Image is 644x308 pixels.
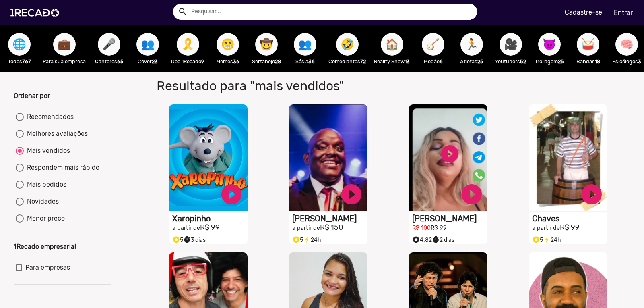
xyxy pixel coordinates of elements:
[495,58,526,65] p: Youtubers
[543,234,551,243] i: bolt
[381,33,403,56] button: 🏠
[385,33,399,56] span: 🏠
[221,33,235,56] span: 😁
[172,223,248,232] h2: R$ 99
[432,237,454,243] span: 2 dias
[303,237,321,243] span: 24h
[431,225,447,231] small: R$ 99
[532,234,540,243] i: Selo super talento
[440,58,443,65] b: 6
[581,33,595,56] span: 🥁
[543,33,556,56] span: 😈
[609,6,638,20] a: Entrar
[58,33,71,56] span: 💼
[294,33,316,56] button: 👥
[422,33,444,56] button: 🪕
[412,214,487,223] h1: [PERSON_NAME]
[183,234,191,243] i: timer
[520,58,526,65] b: 52
[292,225,320,231] small: a partir de
[14,243,76,250] b: 1Recado empresarial
[172,236,180,243] small: stars
[177,33,199,56] button: 🎗️
[432,234,440,243] i: timer
[611,58,642,65] p: Psicólogos
[341,33,354,56] span: 🤣
[98,33,120,56] button: 🎤
[217,33,239,56] button: 😁
[298,33,312,56] span: 👥
[132,58,163,65] p: Cover
[172,225,200,231] small: a partir de
[303,236,311,243] small: bolt
[336,33,359,56] button: 🤣
[136,33,159,56] button: 👥
[172,234,180,243] i: Selo super talento
[409,104,487,211] video: S1RECADO vídeos dedicados para fãs e empresas
[543,236,551,243] small: bolt
[102,33,116,56] span: 🎤
[460,33,483,56] button: 🏃
[171,58,204,65] p: Doe 1Recado
[178,7,188,17] mat-icon: Example home icon
[24,197,59,206] div: Novidades
[172,214,248,223] h1: Xaropinho
[169,104,248,211] video: S1RECADO vídeos dedicados para fãs e empresas
[22,58,31,65] b: 767
[255,33,278,56] button: 🤠
[151,78,466,94] h1: Resultado para "mais vendidos"
[94,58,124,65] p: Cantores
[573,58,603,65] p: Bandas
[290,58,320,65] p: Sósia
[328,58,366,65] p: Comediantes
[292,214,367,223] h1: [PERSON_NAME]
[532,223,607,232] h2: R$ 99
[412,225,431,231] small: R$ 100
[183,237,206,243] span: 3 dias
[24,129,88,139] div: Melhores avaliações
[213,58,243,65] p: Memes
[500,33,522,56] button: 🎥
[580,182,604,206] a: play_circle_filled
[25,263,70,273] span: Para empresas
[412,237,432,243] span: 4.82
[24,112,74,122] div: Recomendados
[185,4,477,20] input: Pesquisar...
[426,33,440,56] span: 🪕
[460,182,484,206] a: play_circle_filled
[577,33,599,56] button: 🥁
[4,58,35,65] p: Todos
[275,58,281,65] b: 28
[615,33,638,56] button: 🧠
[412,234,420,243] i: Selo super talento
[289,104,367,211] video: S1RECADO vídeos dedicados para fãs e empresas
[529,104,607,211] video: S1RECADO vídeos dedicados para fãs e empresas
[53,33,76,56] button: 💼
[308,58,315,65] b: 36
[532,237,543,243] span: 5
[8,33,31,56] button: 🌐
[24,146,70,156] div: Mais vendidos
[260,33,273,56] span: 🤠
[504,33,518,56] span: 🎥
[418,58,448,65] p: Modão
[43,58,86,65] p: Para sua empresa
[303,234,311,243] i: bolt
[534,58,565,65] p: Trollagem
[201,58,204,65] b: 9
[292,237,303,243] span: 5
[374,58,410,65] p: Reality Show
[638,58,641,65] b: 3
[183,236,191,243] small: timer
[532,214,607,223] h1: Chaves
[432,236,440,243] small: timer
[24,214,65,223] div: Menor preco
[532,225,560,231] small: a partir de
[292,234,300,243] i: Selo super talento
[251,58,282,65] p: Sertanejo
[181,33,195,56] span: 🎗️
[543,237,561,243] span: 24h
[538,33,561,56] button: 😈
[292,236,300,243] small: stars
[456,58,487,65] p: Atletas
